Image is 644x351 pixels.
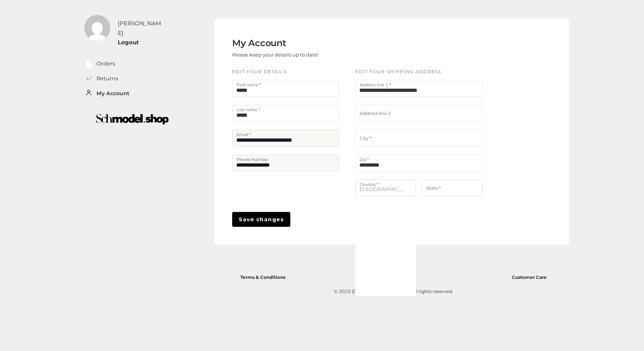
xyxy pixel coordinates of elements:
label: EDIT YOUR SHIPPING ADDRESS [355,68,441,75]
label: EDIT YOUR DETAILS [232,68,287,75]
a: Orders [97,59,115,68]
a: Customer Care [512,273,547,280]
div: © 2025 [DOMAIN_NAME] Limited. All rights reserved. [237,288,550,295]
span: [GEOGRAPHIC_DATA] ([GEOGRAPHIC_DATA]) [360,180,411,196]
button: Save changes [232,212,290,227]
a: Terms & Conditions [240,273,285,280]
img: boutique-logo.png [79,109,185,130]
div: [PERSON_NAME] [118,19,164,38]
a: Logout [118,39,139,46]
h2: My Account [232,38,318,49]
a: Returns [97,74,118,83]
span: Customer Care [512,274,547,280]
a: My Account [97,89,129,98]
p: Please keep your details up to date! [232,49,318,61]
span: Save changes [239,215,284,223]
span: Terms & Conditions [240,274,285,280]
